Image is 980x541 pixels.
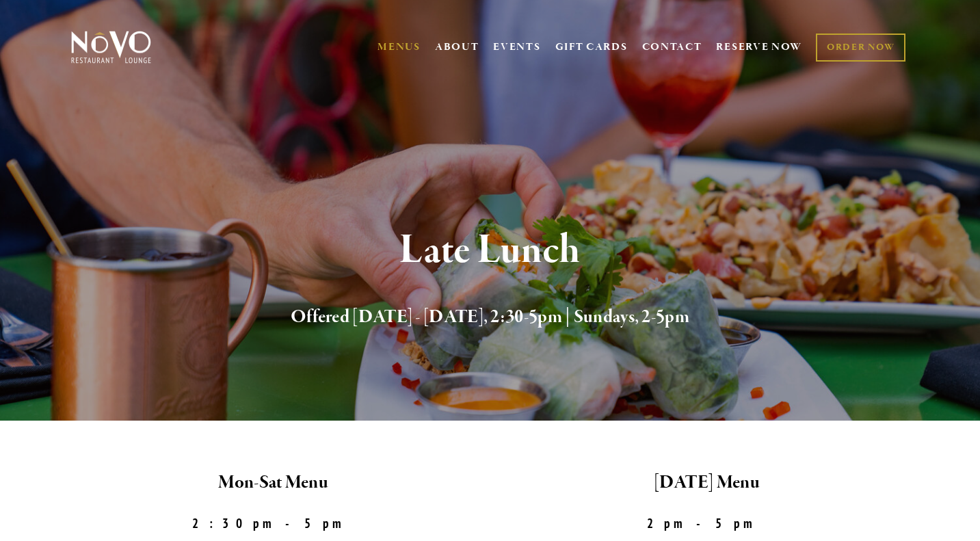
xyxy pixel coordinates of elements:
a: EVENTS [493,40,540,54]
a: MENUS [378,40,421,54]
h2: [DATE] Menu [502,469,912,497]
a: CONTACT [642,34,702,60]
h2: Mon-Sat Menu [68,469,479,497]
a: RESERVE NOW [716,34,802,60]
h2: Offered [DATE] - [DATE], 2:30-5pm | Sundays, 2-5pm [94,303,886,332]
a: GIFT CARDS [555,34,628,60]
a: ORDER NOW [816,34,905,62]
strong: 2pm-5pm [647,515,766,531]
strong: 2:30pm-5pm [192,515,355,531]
a: ABOUT [435,40,479,54]
h1: Late Lunch [94,228,886,273]
img: Novo Restaurant &amp; Lounge [68,30,154,64]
